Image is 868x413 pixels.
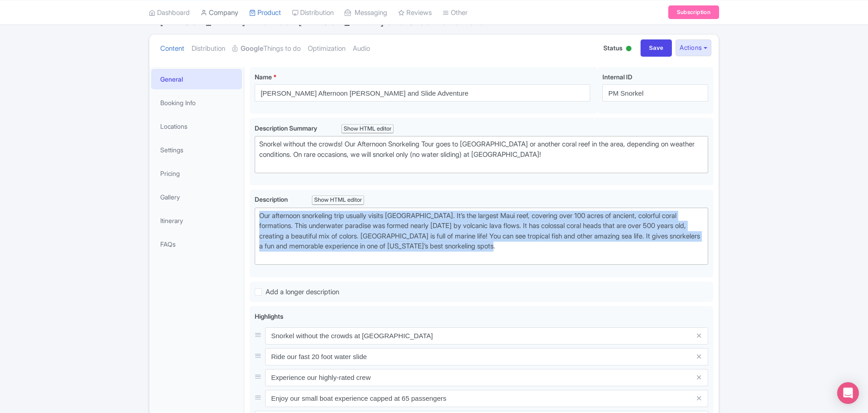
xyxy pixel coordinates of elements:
a: Booking Info [151,92,242,113]
div: Snorkel without the crowds! Our Afternoon Snorkeling Tour goes to [GEOGRAPHIC_DATA] or another co... [259,139,704,170]
div: Active [624,42,633,56]
span: Add a longer description [266,287,339,296]
span: Description [255,195,289,203]
a: Subscription [668,5,719,19]
div: Open Intercom Messenger [837,382,859,404]
a: Settings [151,140,242,160]
span: Status [603,43,622,53]
a: Content [160,34,184,63]
input: Save [641,39,672,57]
a: Distribution [192,34,225,63]
a: Locations [151,116,242,136]
span: Description Summary [255,124,319,132]
a: Gallery [151,187,242,207]
a: General [151,69,242,89]
strong: Google [241,44,263,54]
a: Pricing [151,163,242,184]
a: GoogleThings to do [232,34,301,63]
div: Show HTML editor [341,124,394,134]
div: Our afternoon snorkeling trip usually visits [GEOGRAPHIC_DATA]. It’s the largest Maui reef, cover... [259,211,704,262]
a: Audio [353,34,370,63]
span: Name [255,73,272,81]
a: Optimization [308,34,345,63]
a: FAQs [151,234,242,254]
span: Highlights [255,312,283,320]
a: Itinerary [151,210,242,231]
span: [PERSON_NAME] Afternoon [PERSON_NAME] and Slide Adventure [160,15,484,28]
button: Actions [676,39,711,56]
div: Show HTML editor [312,195,364,205]
span: Internal ID [602,73,632,81]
